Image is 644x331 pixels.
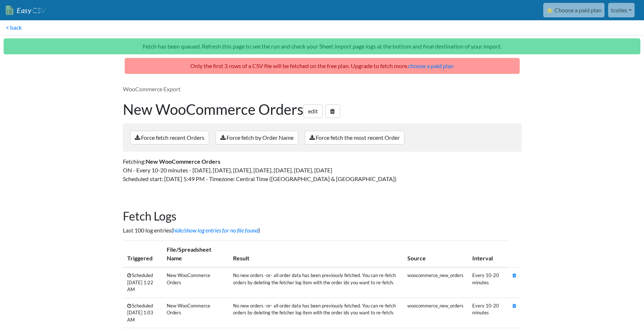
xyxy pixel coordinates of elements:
[6,3,46,18] a: EasyCSV
[543,3,604,17] a: ⭐ Choose a paid plan
[608,3,635,17] a: tcolles
[171,227,260,234] i: ( )
[123,298,162,328] td: Scheduled [DATE] 1:03 AM
[123,209,522,223] h2: Fetch Logs
[146,158,220,165] strong: New WooCommerce Orders
[32,6,46,15] span: CSV
[468,241,508,268] th: Interval
[162,298,229,328] td: New WooCommerce Orders
[403,267,468,298] td: woocommerce_new_orders
[305,131,404,144] a: Force fetch the most recent Order
[123,226,522,235] p: Last 100 log entries
[468,298,508,328] td: Every 10-20 minutes
[123,101,522,118] h1: New WooCommerce Orders
[123,157,522,183] p: Fetching: ON - Every 10-20 minutes - [DATE], [DATE], [DATE], [DATE], [DATE], [DATE], [DATE] Sched...
[130,131,209,144] a: Force fetch recent Orders
[123,241,162,268] th: Triggered
[173,227,258,234] a: hide/show log entries for no file found
[125,58,520,74] p: Only the first 3 rows of a CSV file will be fetched on the free plan. Upgrade to fetch more.
[4,38,640,54] p: Fetch has been queued. Refresh this page to see the run and check your Sheet import page logs at ...
[468,267,508,298] td: Every 10-20 minutes
[123,85,522,93] p: WooCommerce Export
[162,241,229,268] th: File/Spreadsheet Name
[303,104,323,118] a: edit
[216,131,298,144] a: Force fetch by Order Name
[403,298,468,328] td: woocommerce_new_orders
[229,241,403,268] th: Result
[408,62,454,69] a: choose a paid plan
[162,267,229,298] td: New WooCommerce Orders
[123,267,162,298] td: Scheduled [DATE] 1:22 AM
[403,241,468,268] th: Source
[229,267,403,298] td: No new orders -or- all order data has been previously fetched. You can re-fetch orders by deletin...
[229,298,403,328] td: No new orders -or- all order data has been previously fetched. You can re-fetch orders by deletin...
